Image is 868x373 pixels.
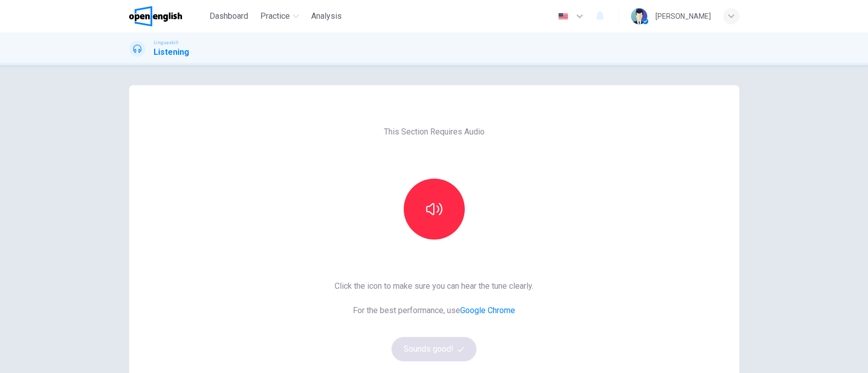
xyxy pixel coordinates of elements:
span: For the best performance, use [335,304,533,317]
img: OpenEnglish logo [129,6,183,26]
div: [PERSON_NAME] [655,10,711,22]
span: Dashboard [209,10,248,22]
span: Practice [260,10,290,22]
button: Practice [256,7,303,25]
a: Google Chrome [460,306,515,315]
h1: Listening [154,46,189,58]
a: OpenEnglish logo [129,6,206,26]
span: Click the icon to make sure you can hear the tune clearly. [335,280,533,292]
span: This Section Requires Audio [384,126,485,138]
button: Dashboard [205,7,252,25]
img: Profile picture [631,8,647,24]
button: Analysis [307,7,346,25]
span: Analysis [311,10,342,22]
img: en [557,13,570,20]
span: Linguaskill [154,39,178,46]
